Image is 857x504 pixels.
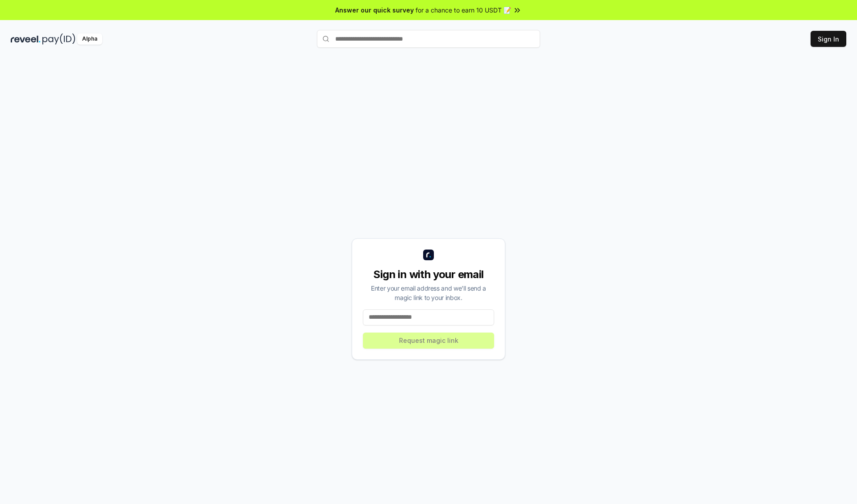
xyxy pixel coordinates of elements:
button: Sign In [811,31,846,47]
span: for a chance to earn 10 USDT 📝 [416,5,511,15]
div: Alpha [77,33,102,45]
span: Answer our quick survey [335,5,414,15]
img: pay_id [42,33,75,45]
img: logo_small [423,250,434,260]
img: reveel_dark [11,33,41,45]
div: Sign in with your email [363,267,494,282]
div: Enter your email address and we’ll send a magic link to your inbox. [363,283,494,302]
